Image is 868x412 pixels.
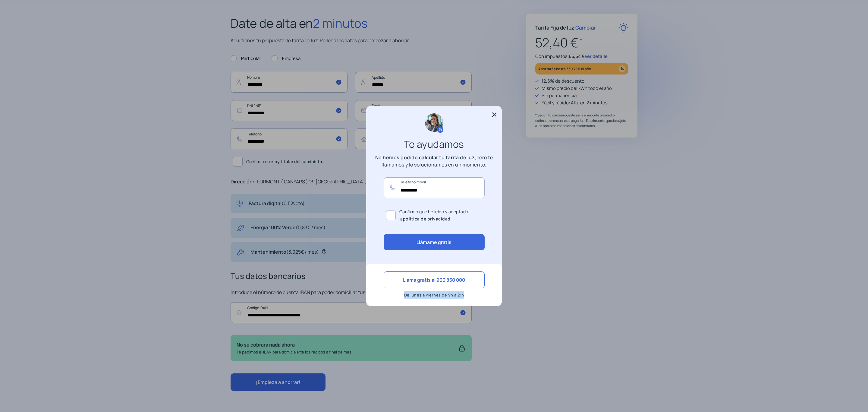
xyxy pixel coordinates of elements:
button: Llámame gratis [384,234,485,250]
h3: Te ayudamos [380,141,488,148]
a: política de privacidad [403,216,451,222]
p: pero te llamamos y lo solucionamos en un momento. [374,154,494,168]
p: De lunes a viernes de 9h a 21h [384,291,485,299]
button: Llama gratis al 900 850 000 [384,271,485,288]
span: Confirmo que he leído y aceptado la [399,208,482,223]
b: No hemos podido calcular tu tarifa de luz, [375,154,476,161]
